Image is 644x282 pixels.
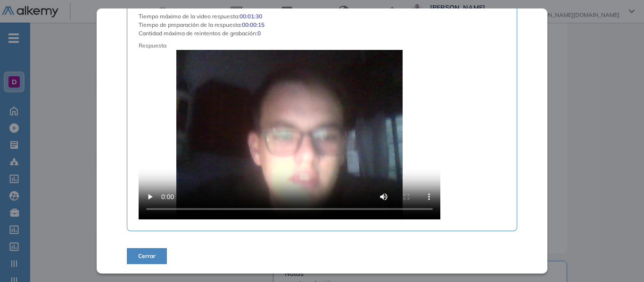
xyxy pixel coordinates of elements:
span: Tiempo de preparación de la respuesta : [139,21,242,29]
span: Tiempo máximo de la video respuesta : [139,12,239,21]
span: 00:00:15 [242,21,264,29]
span: Respuesta [139,41,469,50]
span: 00:01:30 [239,12,262,21]
button: Cerrar [127,248,167,264]
div: Widget de chat [597,237,644,282]
span: 0 [257,29,261,38]
iframe: Chat Widget [597,237,644,282]
span: Cerrar [138,252,156,260]
span: Cantidad máxima de reintentos de grabación : [139,29,257,38]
